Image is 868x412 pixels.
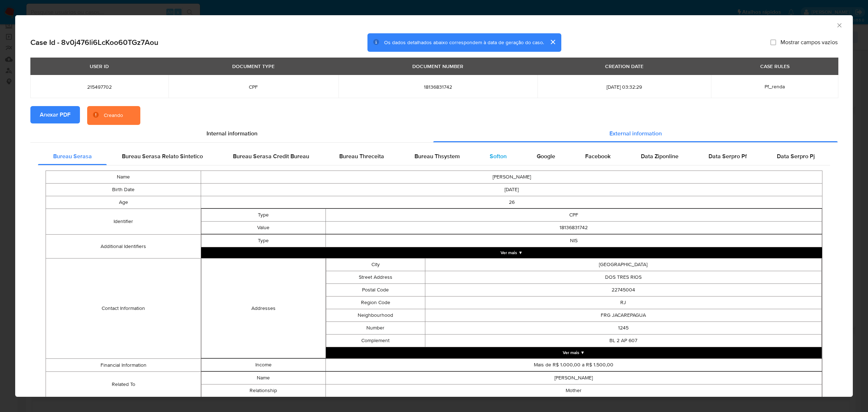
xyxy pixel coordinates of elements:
[201,222,325,234] td: Value
[201,209,325,222] td: Type
[30,125,838,142] div: Detailed info
[326,271,425,284] td: Street Address
[46,235,201,258] td: Additional Identifiers
[46,171,201,184] td: Name
[326,347,822,358] button: Expand array
[201,384,325,397] td: Relationship
[347,84,529,90] span: 18136831742
[537,152,555,160] span: Google
[201,247,822,258] button: Expand array
[325,372,822,384] td: [PERSON_NAME]
[30,38,158,47] h2: Case Id - 8v0j476li6LcKoo60TGz7Aou
[46,184,201,196] td: Birth Date
[425,258,821,271] td: [GEOGRAPHIC_DATA]
[325,209,822,222] td: CPF
[201,359,325,371] td: Income
[339,152,384,160] span: Bureau Threceita
[326,297,425,309] td: Region Code
[207,129,258,138] span: Internal information
[46,258,201,359] td: Contact Information
[326,258,425,271] td: City
[490,152,507,160] span: Softon
[201,196,822,209] td: 26
[585,152,610,160] span: Facebook
[15,15,853,397] div: closure-recommendation-modal
[177,84,330,90] span: CPF
[425,335,821,347] td: BL 2 AP 607
[414,152,460,160] span: Bureau Thsystem
[425,309,821,322] td: FRG JACAREPAGUA
[425,271,821,284] td: DOS TRES RIOS
[201,235,325,247] td: Type
[39,84,160,90] span: 215497702
[780,39,838,46] span: Mostrar campos vazios
[770,39,776,45] input: Mostrar campos vazios
[425,297,821,309] td: RJ
[85,60,113,72] div: USER ID
[326,309,425,322] td: Neighbourhood
[836,22,842,28] button: Fechar a janela
[46,196,201,209] td: Age
[546,84,702,90] span: [DATE] 03:32:29
[40,107,71,123] span: Anexar PDF
[709,152,747,160] span: Data Serpro Pf
[201,184,822,196] td: [DATE]
[122,152,203,160] span: Bureau Serasa Relato Sintetico
[544,33,561,51] button: cerrar
[384,39,544,46] span: Os dados detalhados abaixo correspondem à data de geração do caso.
[53,152,92,160] span: Bureau Serasa
[104,112,123,119] div: Creando
[233,152,309,160] span: Bureau Serasa Credit Bureau
[641,152,678,160] span: Data Ziponline
[326,284,425,297] td: Postal Code
[326,322,425,335] td: Number
[326,335,425,347] td: Complement
[201,258,325,358] td: Addresses
[601,60,648,72] div: CREATION DATE
[201,372,325,384] td: Name
[325,222,822,234] td: 18136831742
[425,322,821,335] td: 1245
[46,372,201,398] td: Related To
[30,106,80,123] button: Anexar PDF
[777,152,815,160] span: Data Serpro Pj
[325,235,822,247] td: NIS
[46,209,201,235] td: Identifier
[201,171,822,184] td: [PERSON_NAME]
[325,384,822,397] td: Mother
[609,129,662,138] span: External information
[408,60,468,72] div: DOCUMENT NUMBER
[325,359,822,371] td: Mais de R$ 1.000,00 a R$ 1.500,00
[46,359,201,372] td: Financial Information
[765,83,785,90] span: Pf_renda
[425,284,821,297] td: 22745004
[228,60,279,72] div: DOCUMENT TYPE
[38,148,830,165] div: Detailed external info
[756,60,794,72] div: CASE RULES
